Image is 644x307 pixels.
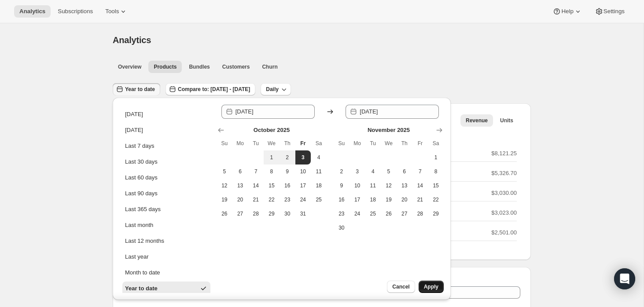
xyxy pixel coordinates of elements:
[58,8,93,15] span: Subscriptions
[299,196,308,203] span: 24
[280,179,295,193] button: Thursday October 16 2025
[368,210,377,217] span: 25
[397,136,412,150] th: Thursday
[220,140,229,147] span: Su
[428,136,444,150] th: Saturday
[400,140,409,147] span: Th
[280,207,295,221] button: Thursday October 30 2025
[220,168,229,175] span: 5
[236,210,245,217] span: 27
[299,140,308,147] span: Fr
[491,149,517,158] p: $8,121.25
[412,136,428,150] th: Friday
[220,182,229,189] span: 12
[166,83,255,95] button: Compare to: [DATE] - [DATE]
[125,252,148,261] div: Last year
[299,154,308,161] span: 3
[368,140,377,147] span: Tu
[381,179,397,193] button: Wednesday November 12 2025
[350,164,365,179] button: Monday November 3 2025
[400,182,409,189] span: 13
[365,164,381,179] button: Tuesday November 4 2025
[428,207,444,221] button: Saturday November 29 2025
[232,164,248,179] button: Monday October 6 2025
[431,140,440,147] span: Sa
[311,150,327,164] button: Saturday October 4 2025
[431,182,440,189] span: 15
[353,196,362,203] span: 17
[217,164,232,179] button: Sunday October 5 2025
[397,164,412,179] button: Thursday November 6 2025
[433,124,445,136] button: Show next month, December 2025
[232,136,248,150] th: Monday
[248,193,264,207] button: Tuesday October 21 2025
[368,182,377,189] span: 11
[314,168,323,175] span: 11
[397,179,412,193] button: Thursday November 13 2025
[125,284,158,293] div: Year to date
[122,234,210,248] button: Last 12 months
[392,283,409,290] span: Cancel
[264,193,280,207] button: Wednesday October 22 2025
[125,237,164,245] div: Last 12 months
[283,154,292,161] span: 2
[334,207,350,221] button: Sunday November 23 2025
[264,207,280,221] button: Wednesday October 29 2025
[220,210,229,217] span: 26
[122,250,210,264] button: Last year
[337,224,346,231] span: 30
[311,136,327,150] th: Saturday
[384,168,393,175] span: 5
[314,140,323,147] span: Sa
[431,154,440,161] span: 1
[295,136,311,150] th: Friday
[154,63,177,70] span: Products
[267,196,276,203] span: 22
[491,169,517,178] p: $5,326.70
[251,168,260,175] span: 7
[353,210,362,217] span: 24
[261,83,291,95] button: Daily
[125,157,158,166] div: Last 30 days
[267,210,276,217] span: 29
[334,179,350,193] button: Sunday November 9 2025
[295,193,311,207] button: Friday October 24 2025
[397,193,412,207] button: Thursday November 20 2025
[125,205,161,214] div: Last 365 days
[614,268,635,289] div: Open Intercom Messenger
[311,164,327,179] button: Saturday October 11 2025
[178,86,250,93] span: Compare to: [DATE] - [DATE]
[561,8,573,15] span: Help
[368,196,377,203] span: 18
[428,164,444,179] button: Saturday November 8 2025
[232,193,248,207] button: Monday October 20 2025
[113,35,151,45] span: Analytics
[295,179,311,193] button: Friday October 17 2025
[314,182,323,189] span: 18
[412,179,428,193] button: Friday November 14 2025
[122,218,210,232] button: Last month
[353,182,362,189] span: 10
[412,164,428,179] button: Friday November 7 2025
[416,182,425,189] span: 14
[381,164,397,179] button: Wednesday November 5 2025
[589,5,630,18] button: Settings
[283,196,292,203] span: 23
[337,210,346,217] span: 23
[604,8,625,15] span: Settings
[122,107,210,121] button: [DATE]
[122,266,210,280] button: Month to date
[412,207,428,221] button: Friday November 28 2025
[419,281,444,293] button: Apply
[125,268,160,277] div: Month to date
[189,63,210,70] span: Bundles
[365,136,381,150] th: Tuesday
[264,150,280,164] button: Wednesday October 1 2025
[113,83,160,95] button: Year to date
[232,207,248,221] button: Monday October 27 2025
[295,150,311,164] button: End of range Today Friday October 3 2025
[311,179,327,193] button: Saturday October 18 2025
[295,164,311,179] button: Friday October 10 2025
[236,196,245,203] span: 20
[431,196,440,203] span: 22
